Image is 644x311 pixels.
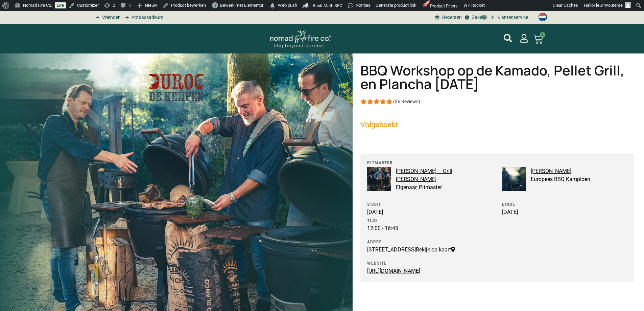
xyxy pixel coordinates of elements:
[502,208,602,216] div: [DATE]
[367,183,467,192] span: Eigenaar, Pitmaster
[396,168,452,182] a: [PERSON_NAME] – Grill [PERSON_NAME]
[130,14,163,21] span: Ambassadeurs
[502,167,526,191] img: chimichurri op de kamado
[393,99,420,104] p: (36 Reviews)
[489,14,528,21] a: grill bill klantenservice
[502,202,515,207] span: Einde
[540,32,545,38] span: 4
[434,14,462,21] a: BBQ recepten
[367,240,382,244] span: Adres
[93,14,121,21] a: grill bill vrienden
[270,30,331,48] img: Nomad Logo
[496,14,528,21] span: Klantenservice
[520,34,528,43] a: mijn account
[367,208,467,216] div: [DATE]
[55,2,66,8] a: Live
[367,268,420,274] a: [URL][DOMAIN_NAME]
[367,167,391,191] img: bobby grill bill crew-26 kopiëren
[470,14,487,21] span: Zakelijk
[463,14,487,21] a: grill bill zakeljk
[122,14,163,21] a: grill bill ambassadors
[504,34,512,42] a: mijn account
[440,14,462,21] span: Recepten
[367,202,381,207] span: Start
[367,218,377,223] span: Tijd
[367,246,467,254] div: [STREET_ADDRESS]
[525,30,551,48] a: 4
[360,119,634,130] p: Volgeboekt
[539,13,547,21] img: Nederlands
[313,3,342,8] span: Rank Math SEO
[367,261,387,266] span: Website
[269,1,276,10] span: 
[360,64,634,91] h1: BBQ Workshop op de Kamado, Pellet Grill, en Plancha [DATE]
[502,175,602,183] span: Europees BBQ Kampioen
[594,3,623,8] span: Fleur Wouterse
[100,14,121,21] span: Vrienden
[625,2,631,8] img: Avatar of Fleur Wouterse
[220,3,263,8] span: Bewerk met Elementor
[416,246,455,253] a: Bekijk op kaart
[367,161,627,165] span: Pitmaster
[531,168,571,174] a: [PERSON_NAME]
[367,224,467,232] div: 12:00 - 16:45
